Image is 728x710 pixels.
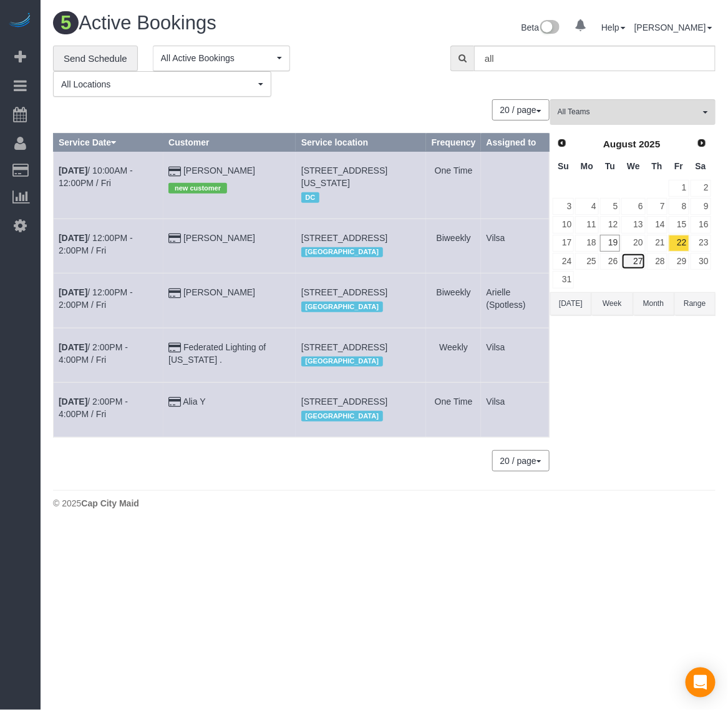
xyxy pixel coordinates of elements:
ol: All Teams [550,99,716,119]
span: Prev [557,138,567,148]
span: Wednesday [627,161,640,171]
a: Prev [553,135,571,152]
td: Customer [163,152,296,219]
a: 4 [575,198,598,215]
a: 27 [621,253,645,270]
a: 23 [691,235,711,252]
b: [DATE] [59,165,87,175]
i: Credit Card Payment [168,343,181,352]
a: [PERSON_NAME] [183,165,255,175]
a: 11 [575,216,598,233]
td: Service location [296,152,426,219]
td: Service location [296,383,426,437]
span: [GEOGRAPHIC_DATA] [301,247,383,257]
a: 12 [600,216,621,233]
span: [STREET_ADDRESS][US_STATE] [301,165,387,188]
a: [DATE]/ 12:00PM - 2:00PM / Fri [59,233,133,255]
div: Location [301,408,421,424]
img: New interface [539,20,560,36]
a: 25 [575,253,598,270]
a: 1 [669,180,689,197]
a: 20 [621,235,645,252]
td: Frequency [426,219,481,273]
a: Beta [522,22,560,32]
a: 21 [647,235,667,252]
a: 16 [691,216,711,233]
b: [DATE] [59,342,87,352]
span: All Active Bookings [161,52,274,64]
button: Week [591,292,633,315]
span: [GEOGRAPHIC_DATA] [301,411,383,421]
b: [DATE] [59,397,87,407]
td: Frequency [426,328,481,382]
a: 7 [647,198,667,215]
td: Assigned to [481,383,549,437]
button: Range [674,292,716,315]
a: 19 [600,235,621,252]
b: [DATE] [59,233,87,243]
td: Assigned to [481,152,549,219]
div: Open Intercom Messenger [686,668,716,698]
a: 13 [621,216,645,233]
input: Enter the first 3 letters of the name to search [474,46,716,71]
button: All Teams [550,99,716,125]
th: Frequency [426,134,481,152]
a: 3 [553,198,574,215]
td: Frequency [426,152,481,219]
button: [DATE] [550,292,591,315]
div: © 2025 [53,497,716,510]
nav: Pagination navigation [493,450,550,471]
i: Credit Card Payment [168,289,181,298]
th: Customer [163,134,296,152]
td: Customer [163,328,296,382]
td: Service location [296,219,426,273]
i: Credit Card Payment [168,398,181,407]
a: [DATE]/ 12:00PM - 2:00PM / Fri [59,287,133,310]
a: 5 [600,198,621,215]
td: Customer [163,274,296,328]
span: 5 [53,11,79,34]
td: Frequency [426,383,481,437]
a: 18 [575,235,598,252]
span: Tuesday [605,161,615,171]
td: Assigned to [481,219,549,273]
button: All Active Bookings [153,46,290,71]
a: 8 [669,198,689,215]
th: Assigned to [481,134,549,152]
i: Credit Card Payment [168,167,181,176]
td: Schedule date [54,328,163,382]
span: All Teams [558,107,700,117]
a: 6 [621,198,645,215]
a: Alia Y [183,397,205,407]
span: [STREET_ADDRESS] [301,397,387,407]
span: DC [301,192,319,202]
td: Service location [296,328,426,382]
a: 30 [691,253,711,270]
td: Schedule date [54,383,163,437]
span: Friday [674,161,683,171]
td: Frequency [426,274,481,328]
span: [GEOGRAPHIC_DATA] [301,357,383,367]
a: [PERSON_NAME] [183,287,255,297]
td: Customer [163,383,296,437]
td: Schedule date [54,219,163,273]
td: Assigned to [481,328,549,382]
td: Schedule date [54,274,163,328]
span: Monday [581,161,593,171]
td: Assigned to [481,274,549,328]
a: 28 [647,253,667,270]
a: 24 [553,253,574,270]
i: Credit Card Payment [168,234,181,243]
a: Federated Lighting of [US_STATE] . [168,342,266,365]
a: [DATE]/ 2:00PM - 4:00PM / Fri [59,397,128,419]
img: Automaid Logo [7,12,32,30]
span: Thursday [652,161,662,171]
a: [PERSON_NAME] [183,233,255,243]
button: Month [633,292,674,315]
a: 26 [600,253,621,270]
a: Help [601,22,626,32]
a: Next [693,135,711,152]
nav: Pagination navigation [493,99,550,121]
span: new customer [168,183,227,193]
